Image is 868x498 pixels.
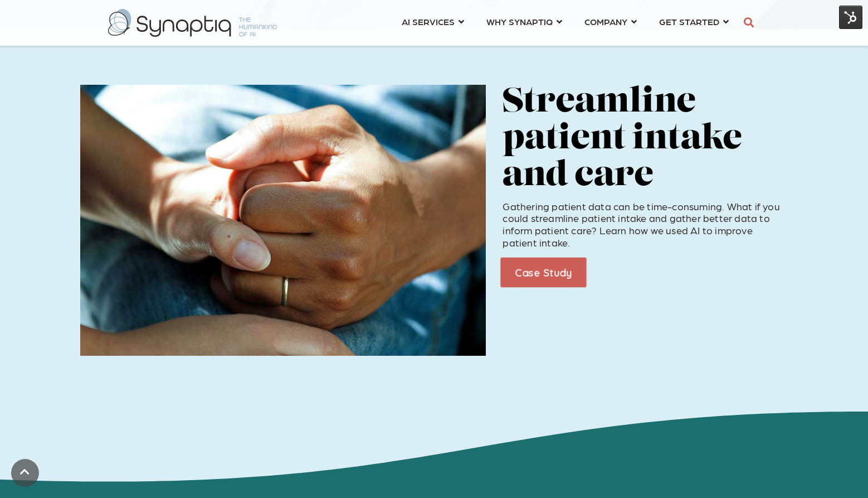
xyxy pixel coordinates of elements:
[503,200,788,248] p: Gathering patient data can be time-consuming. What if you could streamline patient intake and gat...
[659,14,719,29] span: GET STARTED
[486,11,562,32] a: WHY SYNAPTIQ
[593,258,710,287] iframe: Embedded CTA
[584,14,627,29] span: COMPANY
[839,6,862,29] img: HubSpot Tools Menu Toggle
[391,3,740,43] nav: menu
[503,85,788,195] h2: Streamline patient intake and care
[659,11,729,32] a: GET STARTED
[108,9,277,37] img: synaptiq logo-2
[80,85,486,356] img: Two hands holding each other. One hand has a ring on it.
[501,258,587,288] a: Case Study
[402,11,464,32] a: AI SERVICES
[486,14,553,29] span: WHY SYNAPTIQ
[402,14,455,29] span: AI SERVICES
[584,11,637,32] a: COMPANY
